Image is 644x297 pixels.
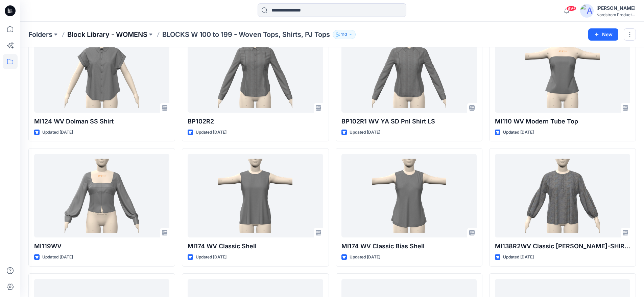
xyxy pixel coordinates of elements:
p: Updated [DATE] [42,254,73,261]
button: 110 [333,30,356,39]
div: [PERSON_NAME] [596,4,636,12]
a: Block Library - WOMENS [67,30,147,39]
button: New [588,28,618,41]
p: MI174 WV Classic Shell [188,242,323,251]
p: MI119WV [34,242,169,251]
a: MI110 WV Modern Tube Top [495,29,630,113]
p: BP102R2 [188,117,323,126]
p: 110 [341,31,347,38]
span: 99+ [566,6,576,11]
img: avatar [580,4,594,18]
p: Updated [DATE] [196,129,226,136]
a: MI138R2WV Classic Dolman LS-SHIRRED [495,154,630,237]
p: MI110 WV Modern Tube Top [495,117,630,126]
p: MI124 WV Dolman SS Shirt [34,117,169,126]
a: MI174 WV Classic Shell [188,154,323,237]
p: BLOCKS W 100 to 199 - Woven Tops, Shirts, PJ Tops [162,30,330,39]
p: Updated [DATE] [503,254,534,261]
a: BP102R1 WV YA SD Pnl Shirt LS [341,29,477,113]
a: BP102R2 [188,29,323,113]
p: MI138R2WV Classic [PERSON_NAME]-SHIRRED [495,242,630,251]
p: Updated [DATE] [196,254,226,261]
p: Updated [DATE] [350,254,380,261]
div: Nordstrom Product... [596,12,636,17]
p: Updated [DATE] [42,129,73,136]
a: Folders [28,30,52,39]
p: Updated [DATE] [503,129,534,136]
p: Updated [DATE] [350,129,380,136]
a: MI124 WV Dolman SS Shirt [34,29,169,113]
p: MI174 WV Classic Bias Shell [341,242,477,251]
a: MI119WV [34,154,169,237]
a: MI174 WV Classic Bias Shell [341,154,477,237]
p: BP102R1 WV YA SD Pnl Shirt LS [341,117,477,126]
